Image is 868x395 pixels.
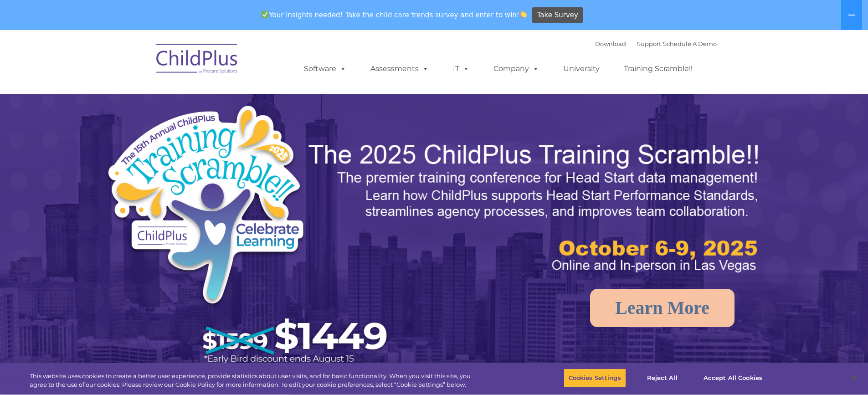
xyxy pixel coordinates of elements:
[484,60,548,78] a: Company
[532,7,583,23] a: Take Survey
[444,60,478,78] a: IT
[537,7,578,23] span: Take Survey
[258,6,531,24] span: Your insights needed! Take the child care trends survey and enter to win!
[564,369,626,388] button: Cookies Settings
[361,60,438,78] a: Assessments
[590,289,734,327] a: Learn More
[615,60,702,78] a: Training Scramble!!
[595,40,626,47] a: Download
[554,60,609,78] a: University
[843,368,863,388] button: Close
[127,97,165,104] span: Phone number
[637,40,661,47] a: Support
[595,40,717,47] font: |
[663,40,717,47] a: Schedule A Demo
[152,37,243,83] img: ChildPlus by Procare Solutions
[699,369,767,388] button: Accept All Cookies
[634,369,691,388] button: Reject All
[295,60,355,78] a: Software
[262,11,268,18] img: ✅
[127,60,154,67] span: Last name
[520,11,527,18] img: 👏
[30,372,478,390] div: This website uses cookies to create a better user experience, provide statistics about user visit...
